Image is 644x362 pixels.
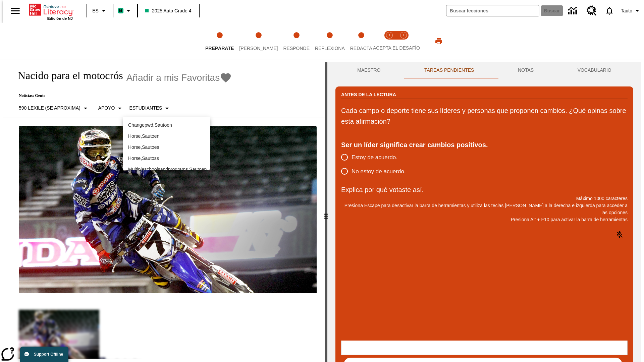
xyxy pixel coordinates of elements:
[128,144,205,151] p: Horse , Sautoes
[128,122,205,129] p: Changepwd , Sautoen
[3,5,98,11] body: Explica por qué votaste así. Máximo 1000 caracteres Presiona Alt + F10 para activar la barra de h...
[128,155,205,162] p: Horse , Sautoss
[128,133,205,140] p: Horse , Sautoen
[128,166,205,173] p: Multipleschoolsandprograms , Sautoen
